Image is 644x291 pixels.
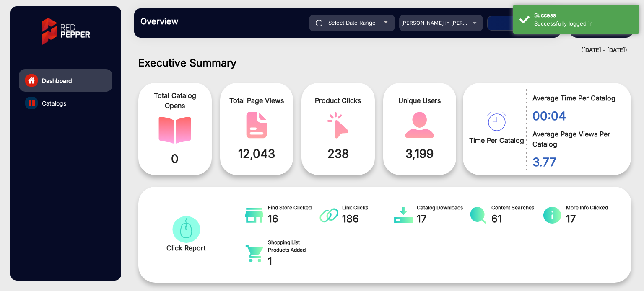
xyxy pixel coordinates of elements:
[145,90,205,111] span: Total Catalog Opens
[158,117,191,144] img: catalog
[245,245,264,262] img: catalog
[268,204,320,211] span: Find Store Clicked
[226,145,287,162] span: 12,043
[532,129,618,149] span: Average Page Views Per Catalog
[319,207,338,224] img: catalog
[308,95,369,106] span: Product Clicks
[36,10,96,52] img: vmg-logo
[403,112,436,139] img: catalog
[417,211,469,227] span: 17
[390,145,450,162] span: 3,199
[19,92,112,114] a: Catalogs
[145,150,205,167] span: 0
[532,107,618,125] span: 00:04
[126,46,627,54] div: ([DATE] - [DATE])
[268,211,320,227] span: 16
[28,77,35,84] img: home
[566,211,618,227] span: 17
[29,100,35,106] img: catalog
[487,112,506,131] img: catalog
[240,112,273,139] img: catalog
[390,95,450,106] span: Unique Users
[487,16,554,31] button: Apply
[268,239,320,254] span: Shopping List Products Added
[469,207,488,224] img: catalog
[138,57,631,69] h1: Executive Summary
[566,204,618,211] span: More Info Clicked
[322,112,354,139] img: catalog
[166,243,205,253] span: Click Report
[170,216,203,243] img: catalog
[42,76,72,85] span: Dashboard
[19,69,112,92] a: Dashboard
[532,153,618,171] span: 3.77
[534,11,633,20] div: Success
[42,99,66,108] span: Catalogs
[342,211,394,227] span: 186
[328,19,376,26] span: Select Date Range
[417,204,469,211] span: Catalog Downloads
[342,204,394,211] span: Link Clicks
[245,207,264,224] img: catalog
[140,16,258,26] h3: Overview
[308,145,369,162] span: 238
[532,93,618,103] span: Average Time Per Catalog
[543,207,562,224] img: catalog
[226,95,287,106] span: Total Page Views
[316,20,323,26] img: icon
[491,211,543,227] span: 61
[268,254,320,269] span: 1
[401,20,494,26] span: [PERSON_NAME] in [PERSON_NAME]
[394,207,413,224] img: catalog
[491,204,543,211] span: Content Searches
[534,20,633,28] div: Successfully logged in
